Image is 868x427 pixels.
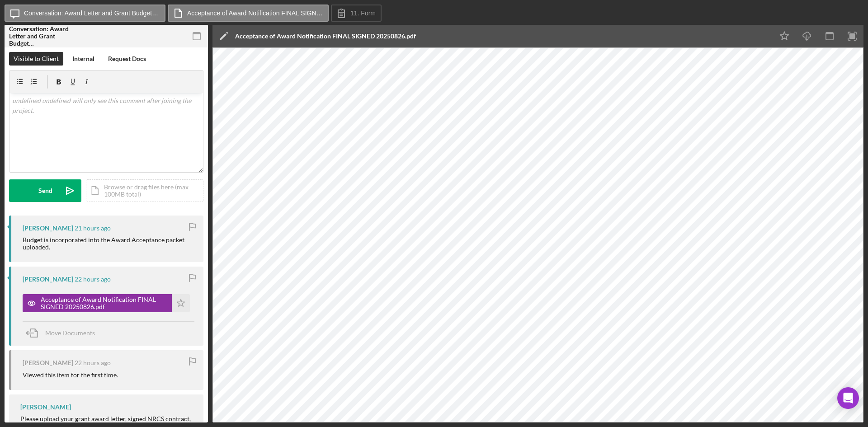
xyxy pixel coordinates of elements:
[45,329,95,337] span: Move Documents
[331,5,382,22] button: 11. Form
[9,25,72,47] div: Conversation: Award Letter and Grant Budget ([PERSON_NAME])
[23,322,104,344] button: Move Documents
[75,225,111,232] time: 2025-09-17 19:00
[23,225,73,232] div: [PERSON_NAME]
[5,5,165,22] button: Conversation: Award Letter and Grant Budget ([PERSON_NAME])
[9,52,63,66] button: Visible to Client
[23,371,118,379] div: Viewed this item for the first time.
[350,9,376,17] label: 11. Form
[108,52,146,66] div: Request Docs
[23,359,73,366] div: [PERSON_NAME]
[23,236,194,251] div: Budget is incorporated into the Award Acceptance packet uploaded.
[68,52,99,66] button: Internal
[20,404,71,411] div: [PERSON_NAME]
[235,33,416,40] div: Acceptance of Award Notification FINAL SIGNED 20250826.pdf
[23,276,73,283] div: [PERSON_NAME]
[23,294,190,312] button: Acceptance of Award Notification FINAL SIGNED 20250826.pdf
[104,52,151,66] button: Request Docs
[14,52,59,66] div: Visible to Client
[72,52,94,66] div: Internal
[75,276,111,283] time: 2025-09-17 18:49
[9,179,81,202] button: Send
[41,296,167,310] div: Acceptance of Award Notification FINAL SIGNED 20250826.pdf
[38,179,52,202] div: Send
[168,5,329,22] button: Acceptance of Award Notification FINAL SIGNED 20250826.pdf
[837,387,859,409] div: Open Intercom Messenger
[75,359,111,366] time: 2025-09-17 18:49
[187,9,323,17] label: Acceptance of Award Notification FINAL SIGNED 20250826.pdf
[24,9,160,17] label: Conversation: Award Letter and Grant Budget ([PERSON_NAME])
